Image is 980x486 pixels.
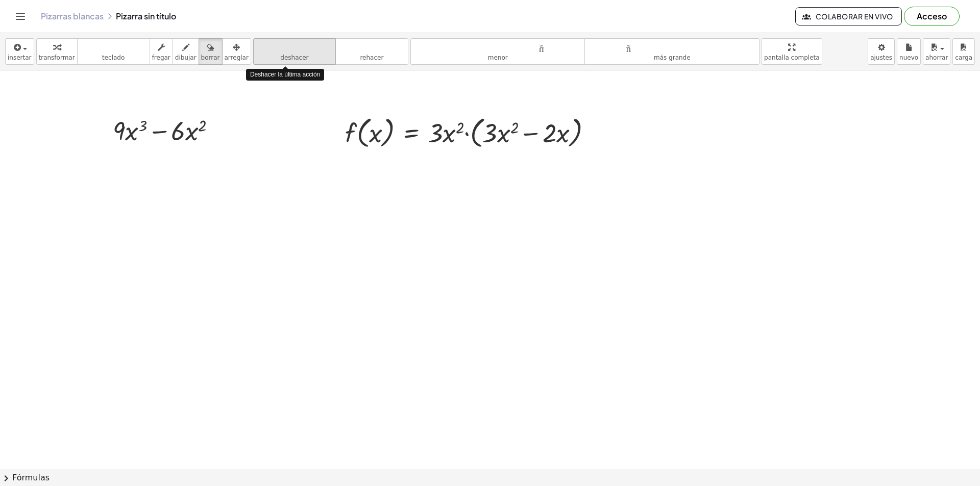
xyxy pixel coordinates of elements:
button: transformar [36,38,78,65]
a: Pizarras blancas [41,11,104,21]
font: pantalla completa [764,54,820,61]
button: borrar [199,38,223,65]
font: menor [488,54,508,61]
font: Deshacer la última acción [250,71,320,78]
font: rehacer [338,42,406,52]
button: pantalla completa [762,38,822,65]
font: Colaborar en vivo [816,12,893,21]
font: teclado [102,54,125,61]
button: carga [952,38,975,65]
font: borrar [201,54,220,61]
font: dibujar [175,54,197,61]
button: ajustes [868,38,895,65]
button: tecladoteclado [77,38,150,65]
font: tamaño_del_formato [587,42,757,52]
button: Cambiar navegación [12,8,29,24]
button: tamaño_del_formatomás grande [584,38,759,65]
font: rehacer [360,54,383,61]
font: ahorrar [925,54,948,61]
font: transformar [39,54,75,61]
button: Colaborar en vivo [795,7,902,25]
button: fregar [150,38,173,65]
font: arreglar [225,54,249,61]
font: nuevo [899,54,918,61]
button: rehacerrehacer [335,38,408,65]
font: insertar [8,54,32,61]
font: ajustes [870,54,892,61]
button: tamaño_del_formatomenor [410,38,585,65]
font: Acceso [917,11,947,21]
font: deshacer [280,54,308,61]
font: deshacer [256,42,333,52]
button: arreglar [222,38,251,65]
font: carga [955,54,972,61]
button: dibujar [173,38,199,65]
font: fregar [152,54,170,61]
font: Pizarras blancas [41,11,104,21]
font: Fórmulas [12,473,50,482]
button: deshacerdeshacer [253,38,336,65]
font: más grande [654,54,691,61]
button: nuevo [897,38,921,65]
button: ahorrar [923,38,950,65]
font: teclado [80,42,148,52]
button: insertar [5,38,34,65]
button: Acceso [904,7,960,26]
font: tamaño_del_formato [413,42,583,52]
